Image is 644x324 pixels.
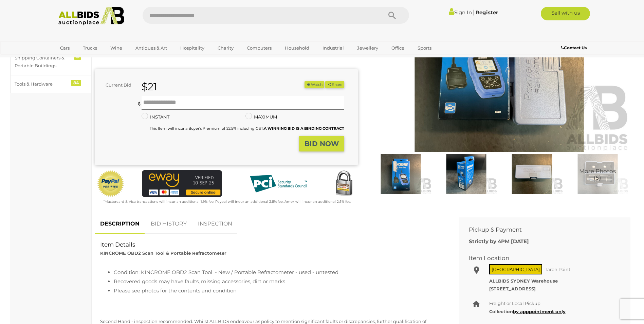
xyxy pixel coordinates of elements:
[305,81,324,88] li: Watch this item
[55,7,128,25] img: Allbids.com.au
[413,42,436,54] a: Sports
[299,136,344,152] button: BID NOW
[353,42,383,54] a: Jewellery
[114,277,443,286] li: Recovered goods may have faults, missing accessories, dirt or marks
[370,154,432,194] img: KINCROME OBD2 Scan Tool & Portable Refractometer
[10,75,91,93] a: Tools & Hardware 84
[176,42,209,54] a: Hospitality
[567,154,629,194] img: KINCROME OBD2 Scan Tool & Portable Refractometer
[476,9,498,16] a: Register
[264,126,344,131] b: A WINNING BID IS A BINDING CONTRACT
[501,154,563,194] img: KINCROME OBD2 Scan Tool & Portable Refractometer
[541,7,590,20] a: Sell with us
[142,80,157,93] strong: $21
[78,42,102,54] a: Trucks
[56,42,74,54] a: Cars
[330,170,357,197] img: Secured by Rapid SSL
[97,170,125,197] img: Official PayPal Seal
[131,42,171,54] a: Antiques & Art
[579,168,616,181] span: More Photos (5)
[142,170,222,197] img: eWAY Payment Gateway
[106,42,127,54] a: Wine
[489,309,566,314] b: Collection
[469,238,529,245] b: Strictly by 4PM [DATE]
[193,214,237,234] a: INSPECTION
[473,8,475,16] span: |
[387,42,409,54] a: Office
[104,199,351,204] small: Mastercard & Visa transactions will incur an additional 1.9% fee. Paypal will incur an additional...
[489,264,542,274] span: [GEOGRAPHIC_DATA]
[114,268,443,277] li: Condition: KINCROME OBD2 Scan Tool - New / Portable Refractometer - used - untested
[489,301,540,306] span: Freight or Local Pickup
[318,42,348,54] a: Industrial
[469,255,610,262] h2: Item Location
[513,309,566,314] a: by apppointment only
[146,214,192,234] a: BID HISTORY
[543,265,572,274] span: Taren Point
[242,42,276,54] a: Computers
[489,286,536,291] strong: [STREET_ADDRESS]
[142,113,169,121] label: INSTANT
[325,81,344,88] button: Share
[435,154,497,194] img: KINCROME OBD2 Scan Tool & Portable Refractometer
[95,214,145,234] a: DESCRIPTION
[56,54,113,65] a: [GEOGRAPHIC_DATA]
[95,81,136,89] div: Current Bid
[561,45,587,50] b: Contact Us
[469,227,610,233] h2: Pickup & Payment
[305,140,339,148] strong: BID NOW
[15,54,71,70] div: Shipping Containers & Portable Buildings
[489,278,558,284] strong: ALLBIDS SYDNEY Warehouse
[100,250,226,256] strong: KINCROME OBD2 Scan Tool & Portable Refractometer
[114,286,443,295] li: Please see photos for the contents and condition
[305,81,324,88] button: Watch
[71,80,81,86] div: 84
[213,42,238,54] a: Charity
[375,7,409,24] button: Search
[567,154,629,194] a: More Photos(5)
[244,170,312,197] img: PCI DSS compliant
[561,44,588,52] a: Contact Us
[150,126,344,131] small: This Item will incur a Buyer's Premium of 22.5% including GST.
[449,9,472,16] a: Sign In
[100,241,443,248] h2: Item Details
[245,113,277,121] label: MAXIMUM
[10,49,91,75] a: Shipping Containers & Portable Buildings 3
[280,42,314,54] a: Household
[15,80,71,88] div: Tools & Hardware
